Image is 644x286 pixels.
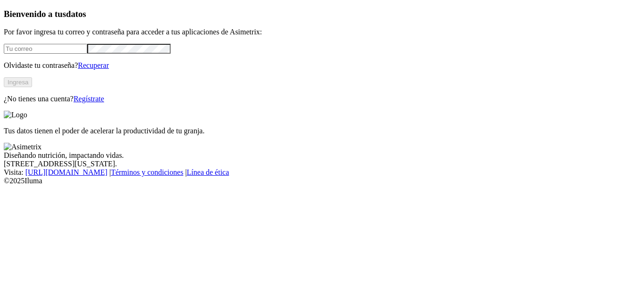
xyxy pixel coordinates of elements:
span: datos [66,9,86,19]
img: Asimetrix [4,143,41,151]
p: Olvidaste tu contraseña? [4,61,640,70]
p: ¿No tienes una cuenta? [4,95,640,103]
div: Diseñando nutrición, impactando vidas. [4,151,640,160]
div: © 2025 Iluma [4,177,640,185]
h3: Bienvenido a tus [4,9,640,19]
a: Términos y condiciones [111,168,183,176]
input: Tu correo [4,44,87,54]
a: Recuperar [78,61,109,69]
a: [URL][DOMAIN_NAME] [25,168,107,176]
p: Tus datos tienen el poder de acelerar la productividad de tu granja. [4,127,640,135]
div: Visita : | | [4,168,640,177]
a: Regístrate [74,95,104,103]
p: Por favor ingresa tu correo y contraseña para acceder a tus aplicaciones de Asimetrix: [4,28,640,36]
a: Línea de ética [187,168,229,176]
button: Ingresa [4,77,32,87]
img: Logo [4,111,27,119]
div: [STREET_ADDRESS][US_STATE]. [4,160,640,168]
